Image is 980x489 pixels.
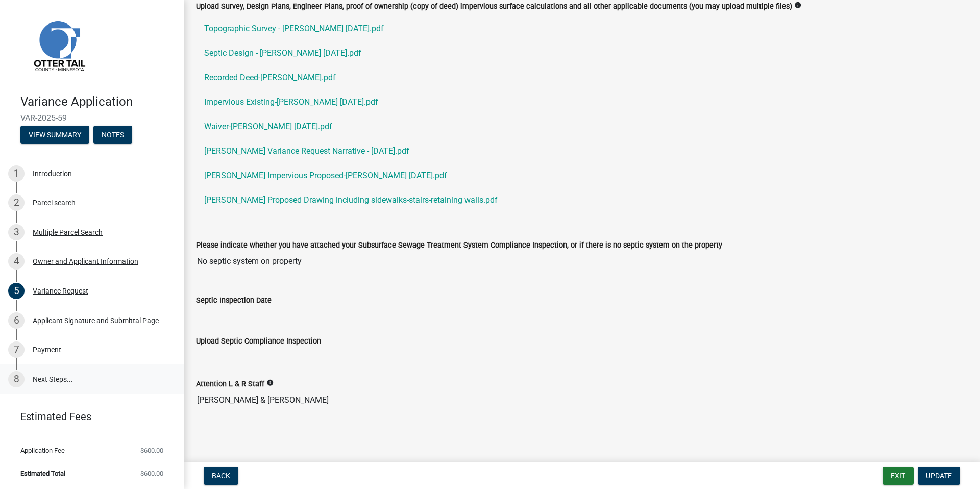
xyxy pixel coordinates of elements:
button: Back [204,467,238,485]
a: Estimated Fees [8,406,167,427]
wm-modal-confirm: Notes [93,131,132,139]
button: Exit [883,467,914,485]
div: Parcel search [33,199,76,206]
div: Owner and Applicant Information [33,258,138,265]
a: [PERSON_NAME] Variance Request Narrative - [DATE].pdf [196,139,968,163]
img: Otter Tail County, Minnesota [20,7,97,84]
i: info [266,379,274,386]
div: Payment [33,346,61,353]
label: Upload Septic Compliance Inspection [196,338,321,345]
div: 2 [8,194,24,211]
label: Please indicate whether you have attached your Subsurface Sewage Treatment System Compliance Insp... [196,242,722,249]
button: View Summary [20,126,89,144]
div: Applicant Signature and Submittal Page [33,317,159,324]
span: Estimated Total [20,470,65,477]
div: 3 [8,224,24,240]
label: Upload Survey, Design Plans, Engineer Plans, proof of ownership (copy of deed) impervious surface... [196,3,792,10]
label: Septic Inspection Date [196,297,272,304]
a: [PERSON_NAME] Proposed Drawing including sidewalks-stairs-retaining walls.pdf [196,188,968,212]
a: Septic Design - [PERSON_NAME] [DATE].pdf [196,41,968,65]
div: 8 [8,371,24,387]
button: Update [918,467,960,485]
label: Attention L & R Staff [196,381,264,388]
div: 6 [8,312,24,329]
div: Variance Request [33,287,88,295]
a: Waiver-[PERSON_NAME] [DATE].pdf [196,114,968,139]
a: [PERSON_NAME] Impervious Proposed-[PERSON_NAME] [DATE].pdf [196,163,968,188]
span: Back [212,472,230,480]
wm-modal-confirm: Summary [20,131,89,139]
div: 7 [8,341,24,358]
div: Multiple Parcel Search [33,229,103,236]
div: Introduction [33,170,72,177]
div: 1 [8,165,24,182]
span: VAR-2025-59 [20,113,163,123]
button: Notes [93,126,132,144]
span: $600.00 [140,447,163,454]
a: Recorded Deed-[PERSON_NAME].pdf [196,65,968,90]
a: Topographic Survey - [PERSON_NAME] [DATE].pdf [196,16,968,41]
span: Update [926,472,952,480]
a: Impervious Existing-[PERSON_NAME] [DATE].pdf [196,90,968,114]
h4: Variance Application [20,94,176,109]
div: 5 [8,283,24,299]
div: 4 [8,253,24,270]
span: $600.00 [140,470,163,477]
i: info [794,2,801,9]
span: Application Fee [20,447,65,454]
